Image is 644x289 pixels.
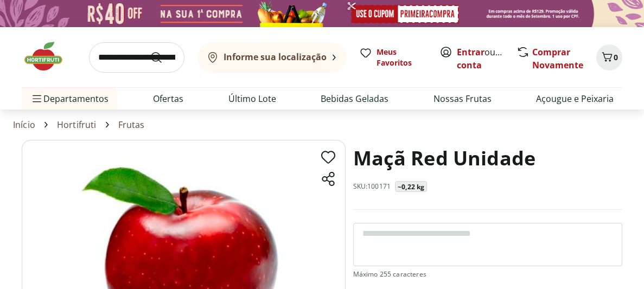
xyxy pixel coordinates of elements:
p: SKU: 100171 [353,182,391,191]
a: Frutas [118,120,145,130]
button: Carrinho [596,44,622,70]
a: Último Lote [228,92,276,105]
button: Menu [30,86,43,112]
span: Meus Favoritos [377,47,426,68]
a: Nossas Frutas [433,92,492,105]
a: Meus Favoritos [359,47,426,68]
img: Hortifruti [22,40,76,73]
button: Submit Search [150,51,176,64]
a: Entrar [457,46,484,58]
a: Açougue e Peixaria [536,92,614,105]
b: Informe sua localização [224,51,327,63]
span: ou [457,46,505,72]
a: Início [13,120,35,130]
p: ~0,22 kg [398,183,424,191]
a: Comprar Novamente [532,46,583,71]
a: Ofertas [153,92,183,105]
a: Criar conta [457,46,517,71]
input: search [89,42,184,73]
span: Departamentos [30,86,109,112]
span: 0 [614,52,618,62]
a: Bebidas Geladas [321,92,388,105]
a: Hortifruti [57,120,97,130]
h1: Maçã Red Unidade [353,140,536,177]
button: Informe sua localização [197,42,346,73]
